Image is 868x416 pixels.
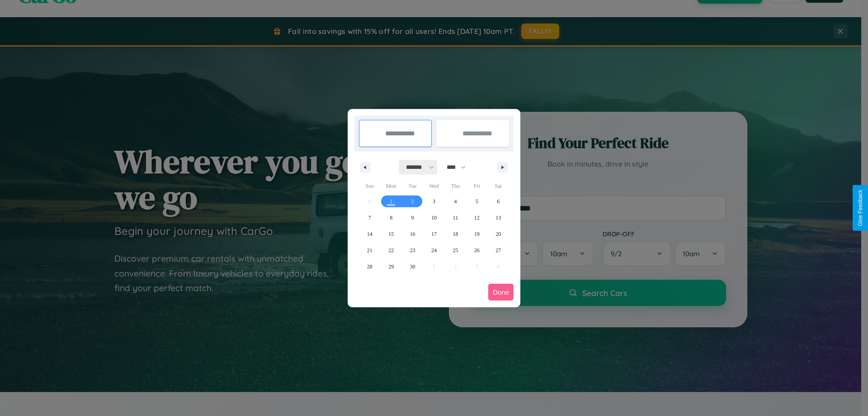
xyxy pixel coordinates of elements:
button: 23 [402,242,423,258]
span: 14 [367,226,373,242]
button: 17 [423,226,444,242]
span: 21 [367,242,373,258]
button: 22 [380,242,401,258]
span: Sun [359,179,380,193]
span: 13 [495,210,501,226]
span: 3 [433,193,435,210]
div: Give Feedback [857,190,863,226]
span: 24 [431,242,437,258]
button: 4 [445,193,466,210]
button: 16 [402,226,423,242]
span: Wed [423,179,444,193]
button: 12 [466,210,487,226]
button: 11 [445,210,466,226]
span: 30 [410,258,415,275]
span: 19 [474,226,480,242]
button: 15 [380,226,401,242]
span: 2 [411,193,414,210]
button: 10 [423,210,444,226]
span: 11 [453,210,458,226]
button: 14 [359,226,380,242]
button: 9 [402,210,423,226]
button: 6 [488,193,509,210]
button: 21 [359,242,380,258]
button: 24 [423,242,444,258]
button: 20 [488,226,509,242]
button: Done [488,284,514,301]
button: 8 [380,210,401,226]
span: 8 [390,210,392,226]
span: 12 [474,210,480,226]
span: 16 [410,226,415,242]
span: 6 [497,193,500,210]
button: 28 [359,258,380,275]
button: 5 [466,193,487,210]
span: 4 [454,193,457,210]
span: 7 [368,210,371,226]
span: 20 [495,226,501,242]
button: 2 [402,193,423,210]
span: Fri [466,179,487,193]
span: 22 [388,242,394,258]
button: 1 [380,193,401,210]
button: 13 [488,210,509,226]
button: 30 [402,258,423,275]
button: 29 [380,258,401,275]
span: 17 [431,226,437,242]
span: Tue [402,179,423,193]
span: Mon [380,179,401,193]
span: 15 [388,226,394,242]
span: 1 [390,193,392,210]
button: 25 [445,242,466,258]
span: 5 [476,193,478,210]
span: Thu [445,179,466,193]
span: 25 [453,242,458,258]
span: 29 [388,258,394,275]
span: 9 [411,210,414,226]
span: Sat [488,179,509,193]
button: 27 [488,242,509,258]
button: 18 [445,226,466,242]
button: 3 [423,193,444,210]
span: 26 [474,242,480,258]
button: 26 [466,242,487,258]
span: 27 [495,242,501,258]
span: 10 [431,210,437,226]
span: 23 [410,242,415,258]
span: 28 [367,258,373,275]
button: 19 [466,226,487,242]
span: 18 [453,226,458,242]
button: 7 [359,210,380,226]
